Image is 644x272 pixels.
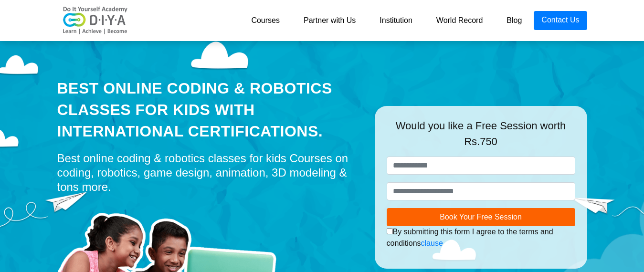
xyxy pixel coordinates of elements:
[387,208,575,226] button: Book Your Free Session
[57,78,360,142] div: Best Online Coding & Robotics Classes for kids with International Certifications.
[440,213,522,221] span: Book Your Free Session
[421,239,443,247] a: clause
[57,6,134,35] img: logo-v2.png
[368,11,424,30] a: Institution
[495,11,534,30] a: Blog
[424,11,495,30] a: World Record
[387,118,575,157] div: Would you like a Free Session worth Rs.750
[239,11,292,30] a: Courses
[534,11,587,30] a: Contact Us
[57,151,360,194] div: Best online coding & robotics classes for kids Courses on coding, robotics, game design, animatio...
[387,226,575,249] div: By submitting this form I agree to the terms and conditions
[292,11,368,30] a: Partner with Us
